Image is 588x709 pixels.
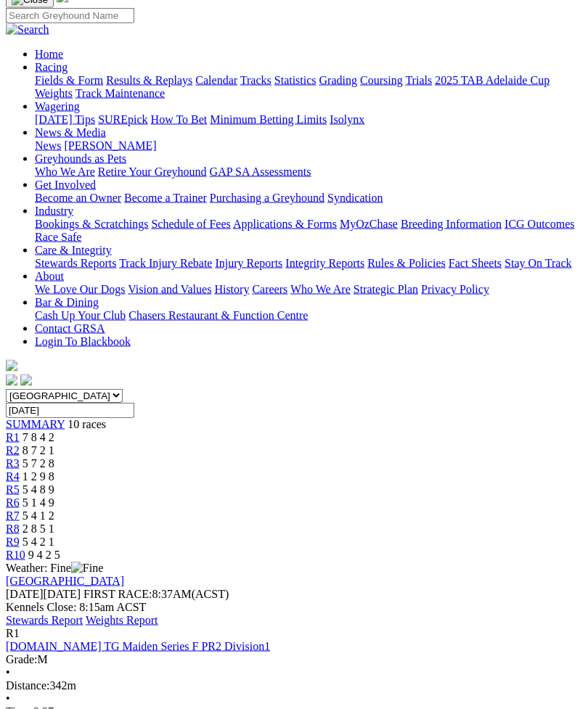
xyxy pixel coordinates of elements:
a: [GEOGRAPHIC_DATA] [6,575,124,587]
a: Vision and Values [128,283,211,295]
span: 1 2 9 8 [23,470,54,483]
span: 5 4 2 1 [23,536,54,548]
a: Stewards Report [6,614,83,626]
a: Track Maintenance [75,87,165,99]
a: We Love Our Dogs [35,283,125,295]
a: [DOMAIN_NAME] TG Maiden Series F PR2 Division1 [6,640,270,652]
a: Become a Trainer [124,192,207,204]
a: Weights [35,87,73,99]
a: Isolynx [330,113,364,126]
a: Rules & Policies [367,257,446,269]
a: Bar & Dining [35,296,99,308]
a: Minimum Betting Limits [210,113,327,126]
a: About [35,270,64,282]
div: 342m [6,679,582,692]
span: • [6,666,10,679]
a: [DATE] Tips [35,113,95,126]
span: R9 [6,536,20,548]
a: Tracks [240,74,271,86]
span: • [6,692,10,705]
a: Contact GRSA [35,322,105,335]
span: FIRST RACE: [83,588,152,600]
div: Care & Integrity [35,257,582,270]
a: R6 [6,496,20,509]
span: Distance: [6,679,49,692]
span: 5 4 8 9 [23,483,54,496]
a: ICG Outcomes [505,218,574,230]
a: SUREpick [98,113,147,126]
div: Greyhounds as Pets [35,165,582,179]
a: Weights Report [86,614,158,626]
a: SUMMARY [6,418,65,430]
span: R2 [6,444,20,456]
a: R1 [6,431,20,443]
div: Racing [35,74,582,100]
a: Results & Replays [106,74,192,86]
a: Fields & Form [35,74,103,86]
span: R10 [6,549,25,561]
a: Coursing [360,74,403,86]
span: [DATE] [6,588,44,600]
a: 2025 TAB Adelaide Cup [435,74,550,86]
span: 8 7 2 1 [23,444,54,456]
span: 8:37AM(ACST) [83,588,229,600]
input: Search [6,8,134,23]
a: MyOzChase [340,218,398,230]
a: R5 [6,483,20,496]
a: Purchasing a Greyhound [210,192,324,204]
a: Breeding Information [401,218,502,230]
a: Login To Blackbook [35,335,131,348]
div: Get Involved [35,192,582,205]
span: 5 7 2 8 [23,457,54,470]
a: Fact Sheets [449,257,502,269]
span: 7 8 4 2 [23,431,54,443]
a: R7 [6,509,20,522]
a: Grading [319,74,357,86]
span: Weather: Fine [6,562,103,574]
a: Chasers Restaurant & Function Centre [128,309,308,321]
a: Statistics [274,74,317,86]
img: facebook.svg [6,374,17,386]
a: Cash Up Your Club [35,309,126,321]
span: 2 8 5 1 [23,522,54,535]
a: Track Injury Rebate [119,257,212,269]
div: M [6,653,582,666]
a: Care & Integrity [35,244,112,256]
a: Bookings & Scratchings [35,218,148,230]
a: Become an Owner [35,192,121,204]
img: twitter.svg [20,374,32,386]
a: Calendar [195,74,237,86]
a: Who We Are [35,165,95,178]
a: Retire Your Greyhound [98,165,207,178]
a: R4 [6,470,20,483]
a: Schedule of Fees [151,218,230,230]
img: Search [6,23,49,36]
div: Wagering [35,113,582,126]
a: Who We Are [290,283,351,295]
a: Racing [35,61,68,73]
span: 10 races [68,418,106,430]
span: 9 4 2 5 [28,549,60,561]
img: Fine [71,562,103,575]
span: R3 [6,457,20,470]
div: News & Media [35,139,582,152]
span: 5 4 1 2 [23,509,54,522]
a: Get Involved [35,179,96,191]
a: Stewards Reports [35,257,116,269]
a: How To Bet [151,113,208,126]
a: Strategic Plan [354,283,418,295]
a: History [214,283,249,295]
span: R1 [6,627,20,639]
a: Privacy Policy [421,283,489,295]
img: logo-grsa-white.png [6,360,17,372]
a: R8 [6,522,20,535]
a: Stay On Track [505,257,571,269]
span: [DATE] [6,588,81,600]
a: Careers [252,283,287,295]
